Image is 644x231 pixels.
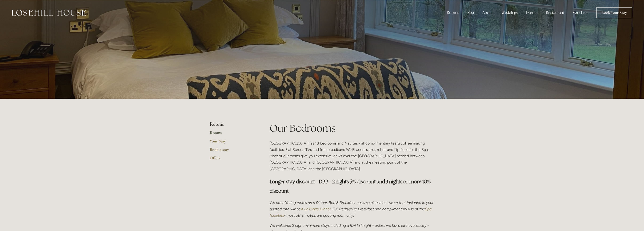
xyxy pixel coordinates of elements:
div: About [479,8,497,17]
p: [GEOGRAPHIC_DATA] has 18 bedrooms and 4 suites - all complimentary tea & coffee making facilities... [270,140,435,172]
a: Book Your Stay [596,7,632,18]
em: We are offering rooms on a Dinner, Bed & Breakfast basis so please be aware that included in your... [270,200,434,211]
a: Offers [210,155,255,164]
div: Restaurant [542,8,568,17]
h1: Our Bedrooms [270,121,435,135]
div: Spa [464,8,478,17]
img: Losehill House [12,10,86,16]
div: Events [522,8,541,17]
a: A La Carte Dinner [301,207,331,211]
a: Rooms [210,130,255,138]
em: - most other hotels are quoting room only! [284,213,354,218]
div: Weddings [498,8,521,17]
a: Vouchers [569,8,592,17]
strong: Longer stay discount - DBB - 2 nights 5% discount and 3 nights or more 10% discount [270,178,432,194]
em: , Full Derbyshire Breakfast and complimentary use of the [331,207,425,211]
a: Book a stay [210,147,255,155]
div: Rooms [443,8,463,17]
a: Your Stay [210,138,255,147]
li: Rooms [210,121,255,127]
